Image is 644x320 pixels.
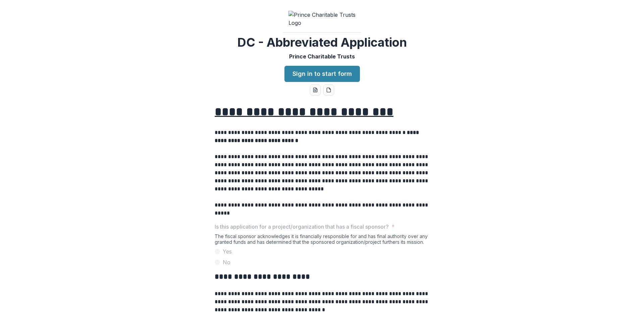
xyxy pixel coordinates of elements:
[310,85,321,95] button: word-download
[223,247,232,256] span: Yes
[223,258,230,266] span: No
[289,52,355,60] p: Prince Charitable Trusts
[323,85,334,95] button: pdf-download
[237,35,407,50] h2: DC - Abbreviated Application
[288,11,356,27] img: Prince Charitable Trusts Logo
[215,223,389,231] p: Is this application for a project/organization that has a fiscal sponsor?
[284,66,360,82] a: Sign in to start form
[215,233,429,247] div: The fiscal sponsor acknowledges it is financially responsible for and has final authority over an...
